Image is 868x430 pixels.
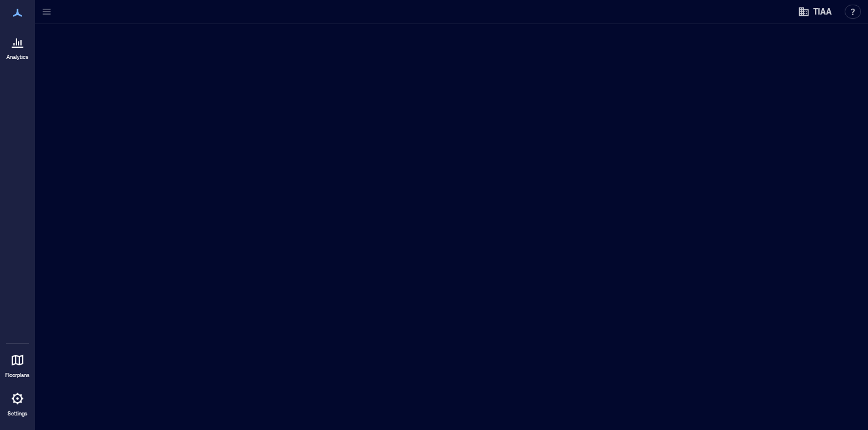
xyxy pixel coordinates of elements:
a: Analytics [3,28,32,64]
p: Floorplans [5,372,30,379]
a: Settings [3,385,32,421]
a: Floorplans [2,346,33,382]
span: TIAA [813,6,832,17]
p: Settings [8,410,27,417]
p: Analytics [6,54,29,61]
button: TIAA [794,2,835,21]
